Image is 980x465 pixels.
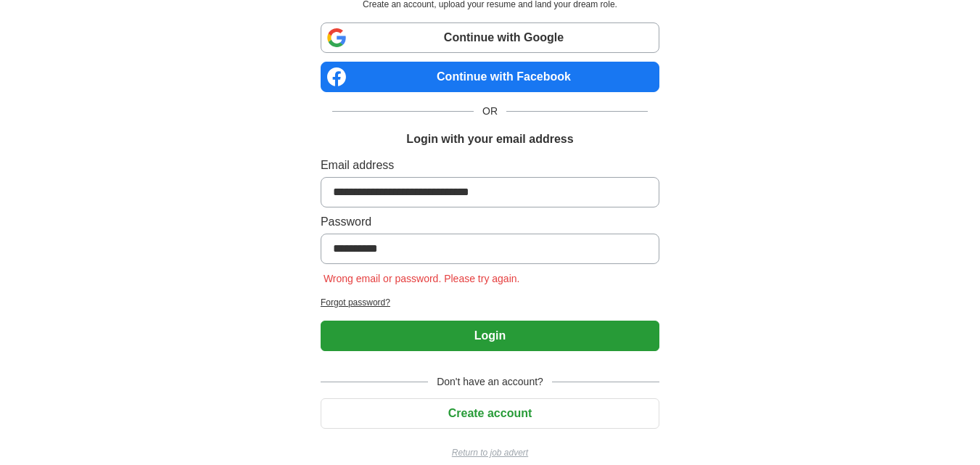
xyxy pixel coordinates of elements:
span: Wrong email or password. Please try again. [321,273,523,284]
button: Create account [321,398,659,429]
a: Forgot password? [321,296,659,309]
a: Return to job advert [321,446,659,459]
span: Don't have an account? [428,374,552,390]
a: Create account [321,407,659,419]
label: Password [321,213,659,231]
h1: Login with your email address [406,131,573,148]
a: Continue with Facebook [321,62,659,92]
span: OR [474,104,506,119]
label: Email address [321,157,659,174]
button: Login [321,321,659,351]
a: Continue with Google [321,22,659,53]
